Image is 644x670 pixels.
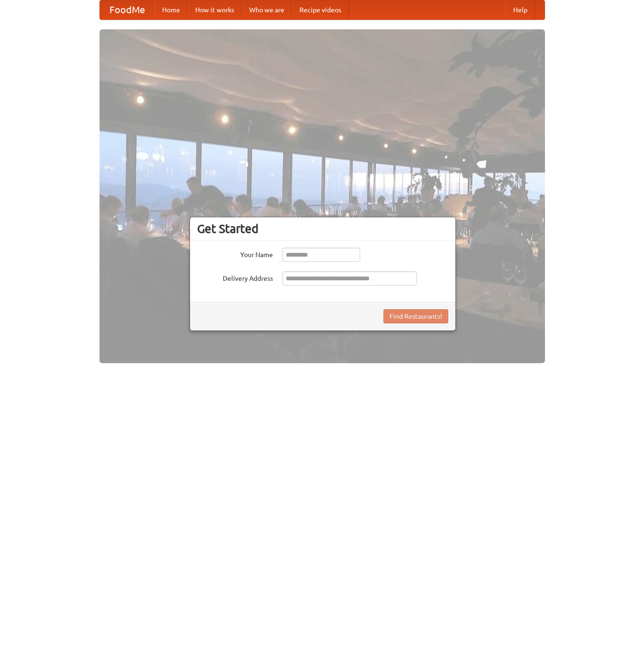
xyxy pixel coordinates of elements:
[506,0,535,19] a: Help
[292,0,349,19] a: Recipe videos
[197,222,448,236] h3: Get Started
[100,0,154,19] a: FoodMe
[383,309,448,323] button: Find Restaurants!
[197,248,273,259] label: Your Name
[242,0,292,19] a: Who we are
[188,0,242,19] a: How it works
[197,271,273,283] label: Delivery Address
[154,0,188,19] a: Home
